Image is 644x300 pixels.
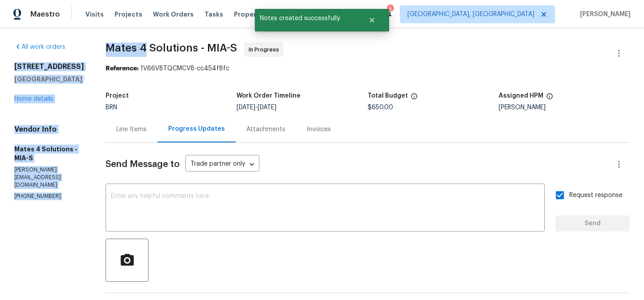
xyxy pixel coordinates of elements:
[116,125,147,134] div: Line Items
[106,65,139,72] b: Reference:
[546,93,553,104] span: The hpm assigned to this work order.
[411,93,418,104] span: The total cost of line items that have been proposed by Opendoor. This sum includes line items th...
[237,104,255,111] span: [DATE]
[168,124,225,133] div: Progress Updates
[153,10,194,19] span: Work Orders
[246,125,285,134] div: Attachments
[106,43,237,53] span: Mates 4 Solutions - MIA-S
[499,104,630,111] div: [PERSON_NAME]
[249,45,283,54] span: In Progress
[368,104,393,111] span: $650.00
[106,93,129,99] h5: Project
[387,5,393,14] div: 2
[106,104,117,111] span: BRN
[307,125,331,134] div: Invoices
[14,44,65,50] a: All work orders
[499,93,543,99] h5: Assigned HPM
[14,193,84,200] p: [PHONE_NUMBER]
[14,75,84,84] h5: [GEOGRAPHIC_DATA]
[14,166,84,189] p: [PERSON_NAME][EMAIL_ADDRESS][DOMAIN_NAME]
[357,11,387,29] button: Close
[407,10,534,19] span: [GEOGRAPHIC_DATA], [GEOGRAPHIC_DATA]
[14,62,84,71] h2: [STREET_ADDRESS]
[185,157,259,172] div: Trade partner only
[576,10,631,19] span: [PERSON_NAME]
[106,64,630,73] div: 1V66V8TQCMCV8-cc454f8fc
[14,96,53,102] a: Home details
[30,10,60,19] span: Maestro
[204,11,223,17] span: Tasks
[14,145,84,163] h5: Mates 4 Solutions - MIA-S
[368,93,408,99] h5: Total Budget
[106,160,180,169] span: Send Message to
[237,93,301,99] h5: Work Order Timeline
[255,9,357,28] span: Notes created successfully.
[234,10,269,19] span: Properties
[237,104,276,111] span: -
[114,10,142,19] span: Projects
[14,125,84,134] h4: Vendor Info
[569,191,623,200] span: Request response
[85,10,104,19] span: Visits
[258,104,276,111] span: [DATE]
